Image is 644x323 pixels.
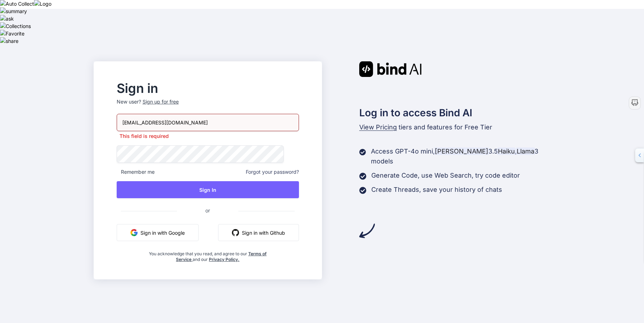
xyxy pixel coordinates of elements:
[232,229,239,236] img: github
[371,146,551,166] p: Access GPT-4o mini, 3.5 , 3 models
[359,123,397,131] span: View Pricing
[371,185,502,195] p: Create Threads, save your history of chats
[497,147,516,155] span: Haiku
[117,133,299,140] p: This field is required
[246,168,299,176] span: Forgot your password?
[117,83,299,94] h2: Sign in
[176,251,267,262] a: Terms of Service
[359,122,551,132] p: tiers and features for Free Tier
[147,247,268,262] div: You acknowledge that you read, and agree to our and our
[117,168,155,176] span: Remember me
[359,61,422,77] img: Bind AI logo
[359,223,375,239] img: arrow
[218,224,299,241] button: Sign in with Github
[359,105,551,120] h2: Log in to access Bind AI
[117,98,299,114] p: New user?
[117,114,299,131] input: Login or Email
[516,147,535,155] span: Llama
[209,257,239,262] a: Privacy Policy.
[434,147,489,155] span: [PERSON_NAME]
[371,171,520,180] p: Generate Code, use Web Search, try code editor
[131,229,138,236] img: google
[177,202,238,219] span: or
[117,181,299,198] button: Sign In
[117,224,199,241] button: Sign in with Google
[143,98,179,105] div: Sign up for free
